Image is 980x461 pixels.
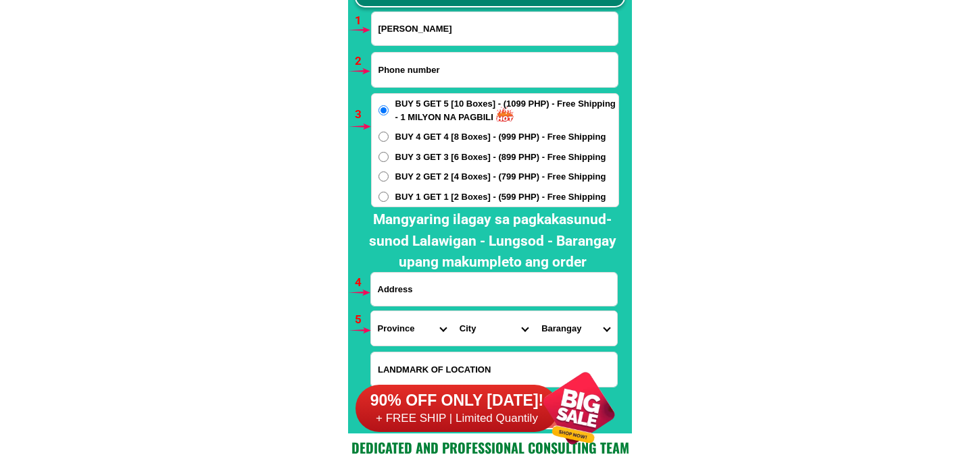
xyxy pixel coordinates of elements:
select: Select commune [535,311,616,346]
input: Input phone_number [372,53,618,87]
h6: 4 [355,274,370,292]
span: BUY 5 GET 5 [10 Boxes] - (1099 PHP) - Free Shipping - 1 MILYON NA PAGBILI [395,97,618,124]
span: BUY 2 GET 2 [4 Boxes] - (799 PHP) - Free Shipping [395,170,606,184]
h2: Mangyaring ilagay sa pagkakasunud-sunod Lalawigan - Lungsod - Barangay upang makumpleto ang order [360,209,626,273]
span: BUY 4 GET 4 [8 Boxes] - (999 PHP) - Free Shipping [395,130,606,144]
input: Input full_name [372,12,618,45]
input: Input LANDMARKOFLOCATION [371,352,617,387]
h2: Dedicated and professional consulting team [348,437,632,458]
input: BUY 1 GET 1 [2 Boxes] - (599 PHP) - Free Shipping [378,192,389,202]
span: BUY 1 GET 1 [2 Boxes] - (599 PHP) - Free Shipping [395,190,606,204]
input: BUY 4 GET 4 [8 Boxes] - (999 PHP) - Free Shipping [378,132,389,142]
span: BUY 3 GET 3 [6 Boxes] - (899 PHP) - Free Shipping [395,151,606,164]
h6: 90% OFF ONLY [DATE]! [356,391,558,411]
h6: 2 [355,53,370,70]
h6: 1 [355,12,370,30]
h6: 5 [355,311,370,329]
input: BUY 5 GET 5 [10 Boxes] - (1099 PHP) - Free Shipping - 1 MILYON NA PAGBILI [378,105,389,115]
input: BUY 3 GET 3 [6 Boxes] - (899 PHP) - Free Shipping [378,152,389,162]
input: BUY 2 GET 2 [4 Boxes] - (799 PHP) - Free Shipping [378,171,389,182]
select: Select district [453,311,535,346]
input: Input address [371,273,617,306]
h6: + FREE SHIP | Limited Quantily [356,411,558,426]
h6: 3 [355,106,370,124]
select: Select province [371,311,453,346]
